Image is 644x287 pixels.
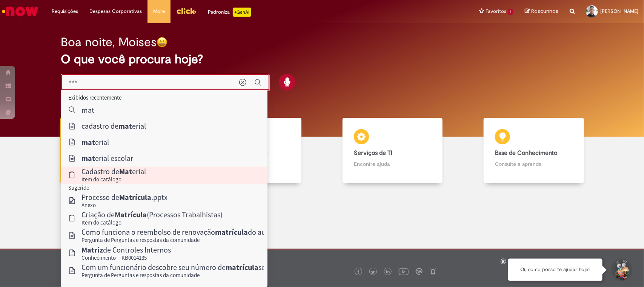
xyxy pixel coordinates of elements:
[176,5,197,17] img: click_logo_yellow_360x200.png
[386,270,390,275] img: logo_footer_linkedin.png
[354,149,392,157] b: Serviços de TI
[486,8,506,15] span: Favoritos
[399,267,409,276] img: logo_footer_youtube.png
[52,8,78,15] span: Requisições
[495,149,557,157] b: Base de Conhecimento
[508,259,603,281] div: Oi, como posso te ajudar hoje?
[531,8,558,15] span: Rascunhos
[463,118,604,183] a: Base de Conhecimento Consulte e aprenda
[525,8,558,15] a: Rascunhos
[354,160,431,168] p: Encontre ajuda
[430,268,437,275] img: logo_footer_naosei.png
[508,9,513,15] span: 1
[61,36,157,49] h2: Boa noite, Moises
[416,268,423,275] img: logo_footer_workplace.png
[610,259,633,281] button: Iniciar Conversa de Suporte
[495,160,572,168] p: Consulte e aprenda
[233,8,251,17] p: +GenAi
[40,118,181,183] a: Tirar dúvidas Tirar dúvidas com Lupi Assist e Gen Ai
[61,53,583,66] h2: O que você procura hoje?
[371,270,375,274] img: logo_footer_twitter.png
[322,118,463,183] a: Serviços de TI Encontre ajuda
[208,8,251,17] div: Padroniza
[357,270,360,274] img: logo_footer_facebook.png
[89,8,142,15] span: Despesas Corporativas
[1,4,40,19] img: ServiceNow
[153,8,165,15] span: More
[157,37,168,48] img: happy-face.png
[600,8,638,14] span: [PERSON_NAME]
